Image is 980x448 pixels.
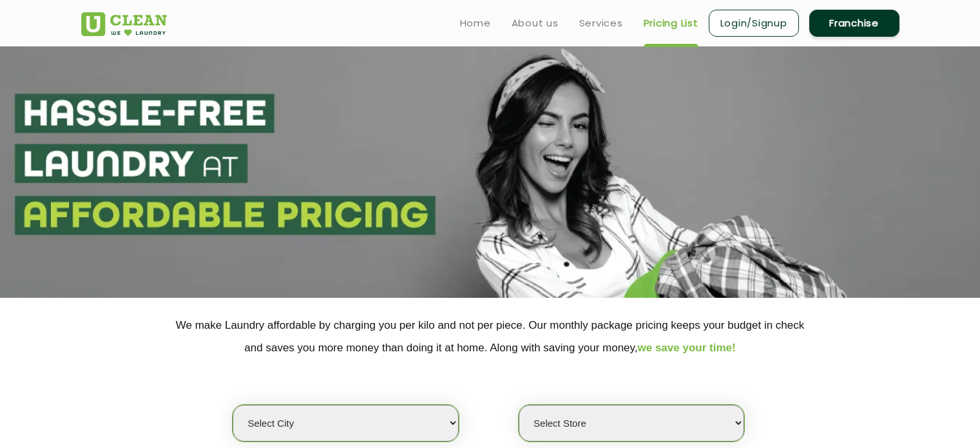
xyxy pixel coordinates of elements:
span: we save your time! [638,342,736,354]
a: Pricing List [644,15,698,31]
a: Home [460,15,491,31]
a: About us [512,15,559,31]
p: We make Laundry affordable by charging you per kilo and not per piece. Our monthly package pricin... [81,314,899,359]
a: Franchise [809,10,899,37]
a: Login/Signup [709,10,799,37]
a: Services [579,15,623,31]
img: UClean Laundry and Dry Cleaning [81,12,167,36]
